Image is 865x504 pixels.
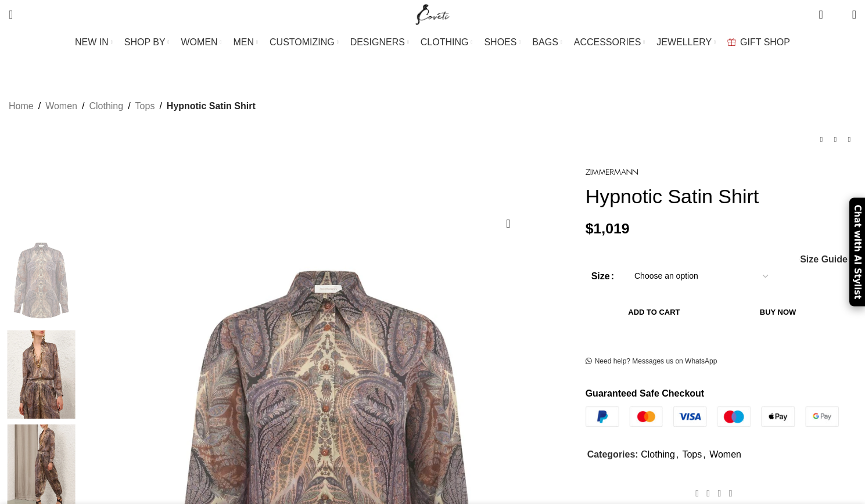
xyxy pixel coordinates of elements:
[703,447,705,462] span: ,
[574,37,641,48] span: ACCESSORIES
[586,221,630,236] bdi: 1,019
[832,3,844,26] div: My Wishlist
[6,330,77,419] img: available now at Coveti.
[587,449,638,459] span: Categories:
[124,31,170,54] a: SHOP BY
[703,485,714,502] a: X social link
[421,37,469,48] span: CLOTHING
[725,485,736,502] a: WhatsApp social link
[586,388,705,398] strong: Guaranteed Safe Checkout
[799,255,848,264] a: Size Guide
[574,31,645,54] a: ACCESSORIES
[89,99,123,114] a: Clothing
[727,38,736,46] img: GiftBag
[800,255,848,264] span: Size Guide
[676,447,679,462] span: ,
[75,37,109,48] span: NEW IN
[532,31,562,54] a: BAGS
[6,236,77,325] img: Elevate your elegance in this Zimmermann Tops from the 2025 resort wear edit
[350,31,409,54] a: DESIGNERS
[413,9,452,19] a: Site logo
[124,37,166,48] span: SHOP BY
[714,485,725,502] a: Pinterest social link
[135,99,155,114] a: Tops
[234,37,254,48] span: MEN
[181,37,218,48] span: WOMEN
[591,300,717,325] button: Add to cart
[75,31,113,54] a: NEW IN
[9,99,256,114] nav: Breadcrumb
[586,221,594,236] span: $
[586,406,839,427] img: guaranteed-safe-checkout-bordered.j
[270,31,339,54] a: CUSTOMIZING
[421,31,473,54] a: CLOTHING
[820,6,828,15] span: 0
[586,357,717,366] a: Need help? Messages us on WhatsApp
[834,12,843,20] span: 0
[740,37,790,48] span: GIFT SHOP
[586,169,638,175] img: Zimmermann
[586,185,856,208] h1: Hypnotic Satin Shirt
[484,37,516,48] span: SHOES
[484,31,521,54] a: SHOES
[656,37,712,48] span: JEWELLERY
[682,449,702,459] a: Tops
[727,31,790,54] a: GIFT SHOP
[709,449,741,459] a: Women
[45,99,77,114] a: Women
[181,31,222,54] a: WOMEN
[167,99,256,114] span: Hypnotic Satin Shirt
[350,37,405,48] span: DESIGNERS
[814,132,828,146] a: Previous product
[234,31,258,54] a: MEN
[641,449,675,459] a: Clothing
[532,37,558,48] span: BAGS
[3,3,19,26] a: Search
[656,31,716,54] a: JEWELLERY
[813,3,828,26] a: 0
[692,485,703,502] a: Facebook social link
[842,132,856,146] a: Next product
[3,31,862,54] div: Main navigation
[591,269,614,284] label: Size
[723,300,833,325] button: Buy now
[9,99,34,114] a: Home
[270,37,335,48] span: CUSTOMIZING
